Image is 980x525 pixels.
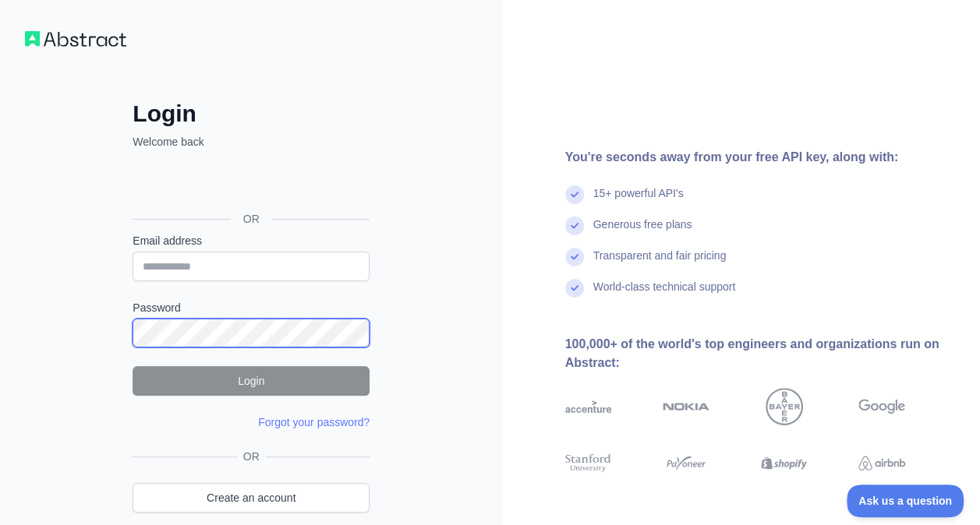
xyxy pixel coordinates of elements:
[593,248,727,279] div: Transparent and fair pricing
[565,248,584,266] img: check mark
[565,148,956,167] div: You're seconds away from your free API key, along with:
[565,185,584,204] img: check mark
[231,211,272,227] span: OR
[133,300,370,315] label: Password
[565,388,612,425] img: accenture
[133,366,370,396] button: Login
[593,279,736,310] div: World-class technical support
[593,217,692,248] div: Generous free plans
[565,217,584,235] img: check mark
[858,388,905,425] img: google
[565,335,956,372] div: 100,000+ of the world's top engineers and organizations run on Abstract:
[133,233,370,248] label: Email address
[858,452,905,475] img: airbnb
[133,483,370,513] a: Create an account
[25,31,126,47] img: Workflow
[258,416,370,428] a: Forgot your password?
[237,449,266,464] span: OR
[847,484,964,517] iframe: Toggle Customer Support
[133,100,370,128] h2: Login
[133,134,370,150] p: Welcome back
[766,388,803,425] img: bayer
[761,452,808,475] img: shopify
[565,279,584,298] img: check mark
[663,388,709,425] img: nokia
[125,167,374,201] iframe: Schaltfläche „Über Google anmelden“
[565,452,612,475] img: stanford university
[663,452,709,475] img: payoneer
[593,185,684,217] div: 15+ powerful API's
